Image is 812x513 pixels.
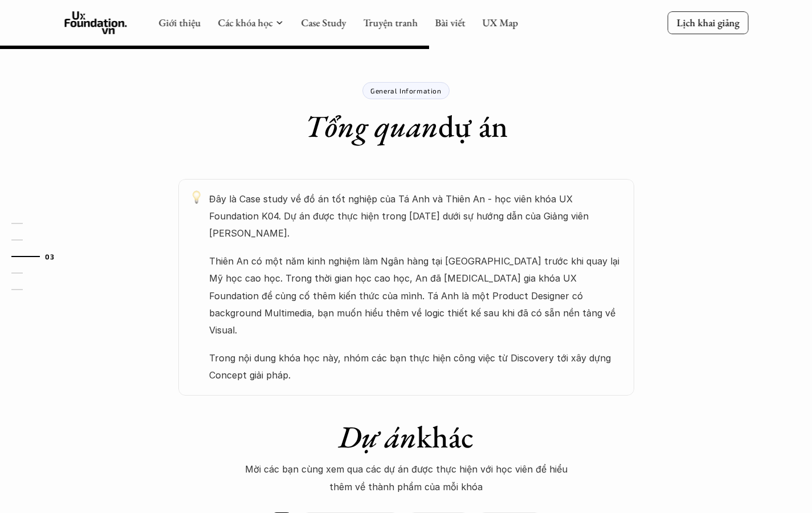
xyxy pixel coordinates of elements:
a: Các khóa học [218,16,272,29]
a: Lịch khai giảng [667,11,748,34]
a: Case Study [301,16,346,29]
h1: dự án [305,108,508,145]
em: Dự án [338,417,417,457]
a: Giới thiệu [158,16,201,29]
em: Tổng quan [305,106,438,146]
h1: khác [207,418,606,455]
a: Truyện tranh [363,16,418,29]
p: Lịch khai giảng [676,16,739,29]
a: 03 [11,250,66,263]
strong: 03 [45,253,54,260]
p: Mời các bạn cùng xem qua các dự án được thực hiện với học viên để hiểu thêm về thành phẩm của mỗi... [235,461,577,495]
p: Trong nội dung khóa học này, nhóm các bạn thực hiện công việc từ Discovery tới xây dựng Concept g... [209,349,623,384]
a: UX Map [482,16,518,29]
p: General Information [370,87,441,95]
p: Thiên An có một năm kinh nghiệm làm Ngân hàng tại [GEOGRAPHIC_DATA] trước khi quay lại Mỹ học cao... [209,253,623,339]
p: Đây là Case study về đồ án tốt nghiệp của Tá Anh và Thiên An - học viên khóa UX Foundation K04. D... [209,190,623,242]
a: Bài viết [435,16,465,29]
